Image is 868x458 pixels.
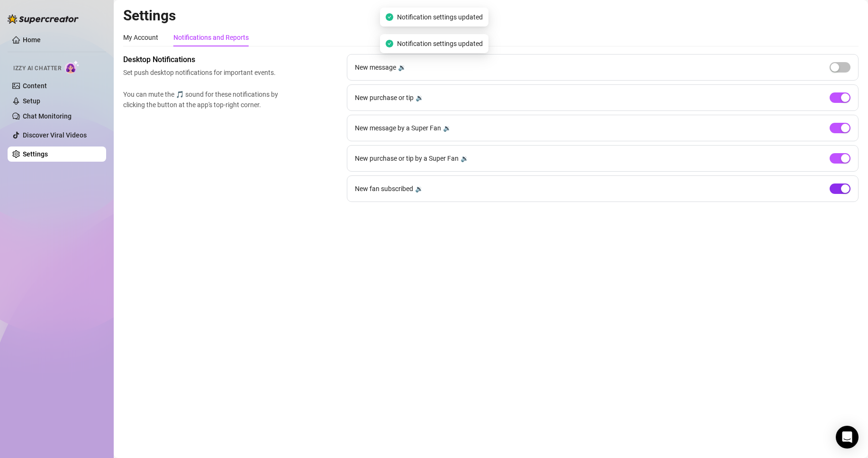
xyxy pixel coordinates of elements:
span: New fan subscribed [355,183,413,194]
a: Home [23,36,41,44]
span: Set push desktop notifications for important events. [123,67,282,78]
div: Notifications and Reports [173,32,249,43]
span: New message [355,62,396,73]
a: Settings [23,150,48,158]
div: 🔉 [461,153,469,164]
span: Desktop Notifications [123,54,282,65]
a: Content [23,82,47,90]
div: Open Intercom Messenger [836,426,859,449]
img: logo-BBDzfeDw.svg [8,14,79,24]
div: 🔉 [416,92,424,103]
span: New purchase or tip by a Super Fan [355,153,459,164]
a: Discover Viral Videos [23,131,87,139]
a: Chat Monitoring [23,112,72,120]
div: 🔉 [398,62,406,73]
span: New message by a Super Fan [355,123,441,133]
span: Izzy AI Chatter [13,64,61,73]
img: AI Chatter [65,60,80,74]
div: 🔉 [443,123,451,133]
span: New purchase or tip [355,92,414,103]
h2: Settings [123,7,859,25]
span: Notification settings updated [397,38,483,49]
div: My Account [123,32,158,43]
span: You can mute the 🎵 sound for these notifications by clicking the button at the app's top-right co... [123,89,282,110]
a: Setup [23,97,40,105]
span: check-circle [386,40,393,47]
div: 🔉 [415,183,423,194]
